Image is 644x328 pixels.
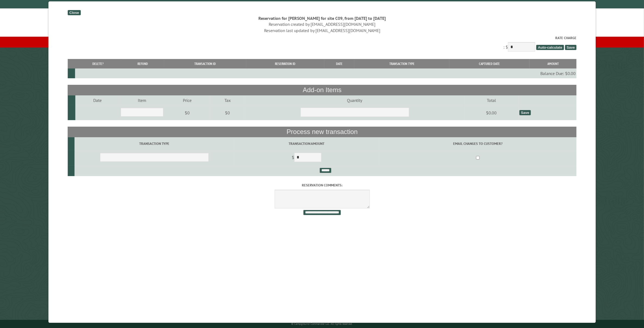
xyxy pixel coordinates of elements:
[68,35,576,40] label: Rate Charge
[536,45,564,50] span: Auto-calculate
[121,59,164,68] th: Refund
[68,15,576,21] div: Reservation for [PERSON_NAME] for site C09, from [DATE] to [DATE]
[519,110,531,115] div: Save
[68,10,80,15] div: Close
[164,105,210,120] td: $0
[68,27,576,33] div: Reservation last updated by [EMAIL_ADDRESS][DOMAIN_NAME]
[75,68,576,78] td: Balance Due: $0.00
[75,95,120,105] td: Date
[324,59,354,68] th: Date
[68,85,576,95] th: Add-on Items
[449,59,529,68] th: Captured Date
[68,35,576,53] div: : $
[380,141,575,146] label: Email changes to customer?
[68,21,576,27] div: Reservation created by [EMAIL_ADDRESS][DOMAIN_NAME]
[246,59,324,68] th: Reservation ID
[245,95,464,105] td: Quantity
[464,105,518,120] td: $0.00
[529,59,576,68] th: Amount
[164,95,210,105] td: Price
[464,95,518,105] td: Total
[68,127,576,137] th: Process new transaction
[75,141,233,146] label: Transaction Type
[68,183,576,188] label: Reservation comments:
[291,322,353,326] small: © Campground Commander LLC. All rights reserved.
[164,59,246,68] th: Transaction ID
[210,105,245,120] td: $0
[565,45,576,50] span: Save
[75,59,121,68] th: Delete?
[120,95,164,105] td: Item
[234,150,379,165] td: $
[235,141,378,146] label: Transaction Amount
[354,59,450,68] th: Transaction Type
[210,95,245,105] td: Tax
